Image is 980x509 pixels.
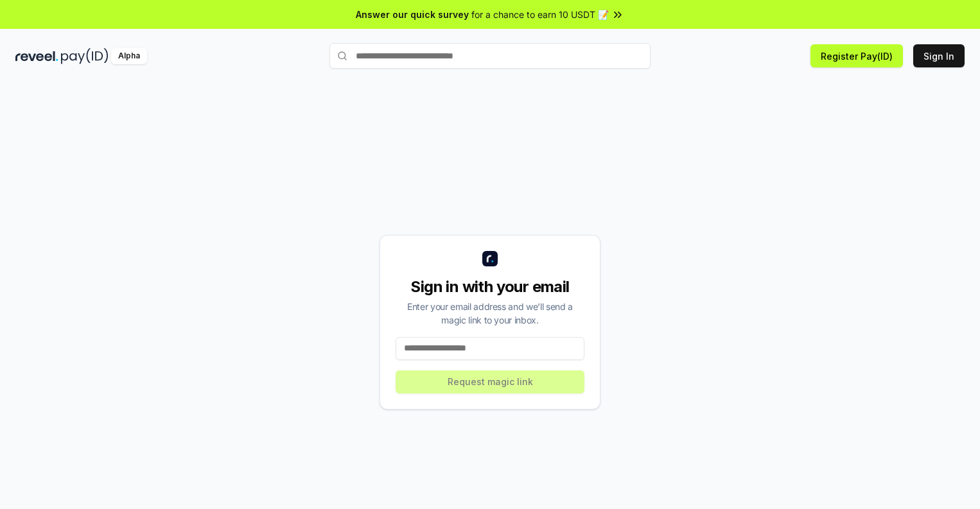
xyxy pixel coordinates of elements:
button: Register Pay(ID) [810,44,903,67]
span: Answer our quick survey [356,8,469,21]
img: reveel_dark [15,48,58,64]
img: pay_id [61,48,109,64]
div: Sign in with your email [396,277,584,297]
span: for a chance to earn 10 USDT 📝 [471,8,609,21]
button: Sign In [913,44,965,67]
div: Enter your email address and we’ll send a magic link to your inbox. [396,300,584,327]
img: logo_small [482,251,498,266]
div: Alpha [111,48,147,64]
